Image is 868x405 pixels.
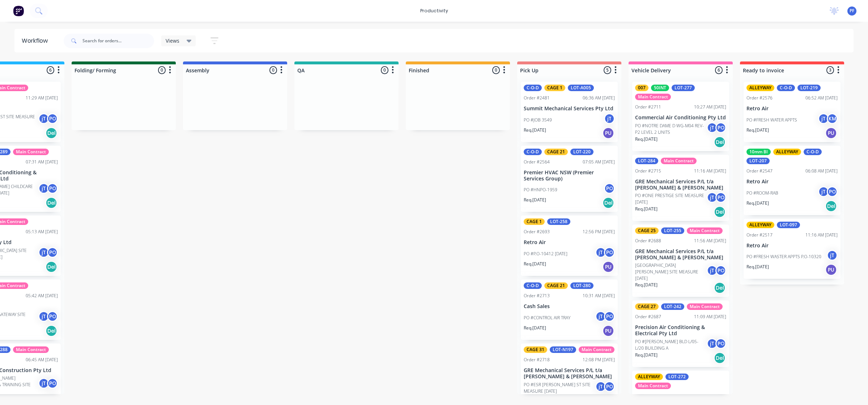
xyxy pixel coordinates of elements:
[524,357,550,363] div: Order #2718
[38,378,49,389] div: jT
[524,315,570,321] p: PO #CONTROL AIR TRAY
[746,232,773,238] div: Order #2517
[583,95,615,101] div: 06:36 AM [DATE]
[715,122,726,133] div: PO
[635,115,726,121] p: Commercial Air Conditioning Pty Ltd
[38,247,49,258] div: jT
[524,95,550,101] div: Order #2481
[635,374,663,380] div: ALLEYWAY
[603,261,614,273] div: PU
[524,117,552,123] p: PO #JOB 3549
[635,168,661,174] div: Order #2715
[46,197,57,209] div: Del
[746,222,774,228] div: ALLEYWAY
[850,8,854,14] span: PF
[46,127,57,139] div: Del
[524,197,546,203] p: Req. [DATE]
[687,227,723,234] div: Main Contract
[635,303,659,310] div: CAGE 27
[524,367,615,380] p: GRE Mechanical Services P/L t/a [PERSON_NAME] & [PERSON_NAME]
[38,183,49,194] div: jT
[46,325,57,337] div: Del
[714,136,726,148] div: Del
[746,117,797,123] p: PO #FRESH WATER APPTS
[632,82,729,151] div: 00750INTLOT-277Main ContractOrder #271110:27 AM [DATE]Commercial Air Conditioning Pty LtdPO #NOTR...
[635,338,707,351] p: PO #[PERSON_NAME] BLD L/05-L/20 BUILDING A
[524,282,542,289] div: C-O-D
[635,248,726,261] p: GRE Mechanical Services P/L t/a [PERSON_NAME] & [PERSON_NAME]
[707,122,718,133] div: jT
[26,357,58,363] div: 06:45 AM [DATE]
[521,82,618,142] div: C-O-DCAGE 1LOT-A005Order #248106:36 AM [DATE]Summit Mechanical Services Pty LtdPO #JOB 3549jTReq....
[746,127,769,133] p: Req. [DATE]
[166,37,179,44] span: Views
[746,168,773,174] div: Order #2547
[672,85,695,91] div: LOT-277
[714,206,726,218] div: Del
[524,239,615,246] p: Retro Air
[82,34,154,48] input: Search for orders...
[746,95,773,101] div: Order #2576
[635,282,658,288] p: Req. [DATE]
[825,264,837,276] div: PU
[524,170,615,182] p: Premier HVAC NSW (Premier Services Group)
[687,303,723,310] div: Main Contract
[38,311,49,322] div: jT
[744,82,841,142] div: ALLEYWAYC-O-DLOT-219Order #257606:52 AM [DATE]Retro AirPO #FRESH WATER APPTSjTKMReq.[DATE]PU
[524,303,615,310] p: Cash Sales
[694,104,726,110] div: 10:27 AM [DATE]
[632,225,729,297] div: CAGE 25LOT-255Main ContractOrder #268811:56 AM [DATE]GRE Mechanical Services P/L t/a [PERSON_NAME...
[604,247,615,258] div: PO
[26,293,58,299] div: 05:42 AM [DATE]
[825,200,837,212] div: Del
[524,127,546,133] p: Req. [DATE]
[604,311,615,322] div: PO
[635,158,658,164] div: LOT-284
[744,219,841,279] div: ALLEYWAYLOT-097Order #251711:16 AM [DATE]Retro AirPO #FRESH WASTER APPTS P.O-10320jTReq.[DATE]PU
[635,123,707,136] p: PO #NOTRE DAME D WG-M04 REV-P2 LEVEL 2 UNITS
[544,282,568,289] div: CAGE 21
[603,325,614,337] div: PU
[604,113,615,124] div: jT
[635,94,671,100] div: Main Contract
[47,183,58,194] div: PO
[797,85,821,91] div: LOT-219
[661,227,684,234] div: LOT-255
[26,229,58,235] div: 05:13 AM [DATE]
[635,85,648,91] div: 007
[746,264,769,270] p: Req. [DATE]
[805,232,838,238] div: 11:16 AM [DATE]
[524,293,550,299] div: Order #2713
[714,352,726,364] div: Del
[521,216,618,276] div: CAGE 1LOT-258Order #269312:56 PM [DATE]Retro AirPO #P.O-10412 [DATE]jTPOReq.[DATE]PU
[26,159,58,165] div: 07:31 AM [DATE]
[827,186,838,197] div: PO
[524,187,557,193] p: PO #HNPO-1959
[746,200,769,206] p: Req. [DATE]
[661,303,684,310] div: LOT-242
[746,158,770,164] div: LOT-207
[694,393,726,399] div: 10:00 AM [DATE]
[524,325,546,331] p: Req. [DATE]
[746,190,778,196] p: PO #ROOM-RAB
[827,250,838,261] div: jT
[715,338,726,349] div: PO
[570,149,593,155] div: LOT-220
[651,85,669,91] div: 50INT
[744,146,841,215] div: 10mm BIALLEYWAYC-O-DLOT-207Order #254706:08 AM [DATE]Retro AirPO #ROOM-RABjTPOReq.[DATE]Del
[714,282,726,294] div: Del
[583,159,615,165] div: 07:05 AM [DATE]
[583,229,615,235] div: 12:56 PM [DATE]
[632,300,729,367] div: CAGE 27LOT-242Main ContractOrder #268711:09 AM [DATE]Precision Air Conditioning & Electrical Pty ...
[805,168,838,174] div: 06:08 AM [DATE]
[38,113,49,124] div: jT
[524,381,595,395] p: PO #ESR [PERSON_NAME] ST SITE MEASURE [DATE]
[707,338,718,349] div: jT
[583,293,615,299] div: 10:31 AM [DATE]
[603,127,614,139] div: PU
[22,37,51,45] div: Workflow
[583,357,615,363] div: 12:08 PM [DATE]
[47,378,58,389] div: PO
[13,5,24,16] img: Factory
[818,186,829,197] div: jT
